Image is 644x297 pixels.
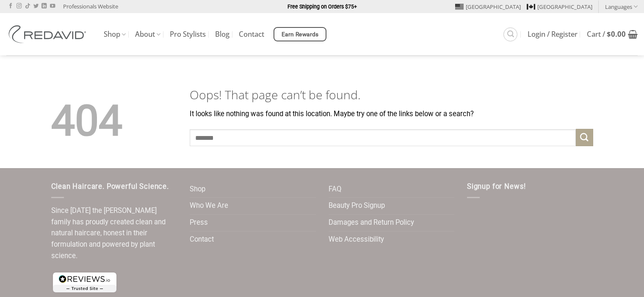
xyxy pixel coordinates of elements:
span: Cart / [587,31,626,38]
bdi: 0.00 [607,29,626,39]
a: Follow on Twitter [33,3,39,9]
a: View cart [587,25,638,44]
a: Search [503,27,517,41]
img: reviews-trust-logo-1.png [51,271,118,294]
span: Login / Register [528,31,578,38]
a: Blog [215,27,229,42]
strong: Free Shipping on Orders $75+ [287,3,357,10]
span: Clean Haircare. Powerful Science. [51,183,169,191]
a: Follow on TikTok [25,3,30,9]
a: Damages and Return Policy [329,215,414,231]
a: Pro Stylists [170,27,206,42]
a: Who We Are [190,198,228,214]
a: Follow on Facebook [8,3,13,9]
a: Earn Rewards [274,27,326,41]
a: Shop [104,26,126,43]
span: $ [607,29,611,39]
span: Signup for News! [467,183,526,191]
a: Press [190,215,208,231]
h1: Oops! That page can’t be found. [190,87,593,103]
a: Login / Register [528,27,578,42]
img: REDAVID Salon Products | United States [6,25,91,43]
span: Earn Rewards [282,30,319,39]
a: Languages [605,0,638,13]
a: Shop [190,181,205,198]
a: Contact [239,27,264,42]
a: Follow on YouTube [50,3,55,9]
button: Submit [576,129,593,146]
p: It looks like nothing was found at this location. Maybe try one of the links below or a search? [190,109,593,120]
a: FAQ [329,181,341,198]
a: [GEOGRAPHIC_DATA] [455,0,521,13]
a: [GEOGRAPHIC_DATA] [527,0,592,13]
a: Follow on Instagram [17,3,22,9]
a: Follow on LinkedIn [41,3,47,9]
p: Since [DATE] the [PERSON_NAME] family has proudly created clean and natural haircare, honest in t... [51,205,177,262]
a: Contact [190,232,214,248]
a: Web Accessibility [329,232,384,248]
a: About [135,26,160,43]
a: Beauty Pro Signup [329,198,385,214]
span: 404 [51,96,122,145]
